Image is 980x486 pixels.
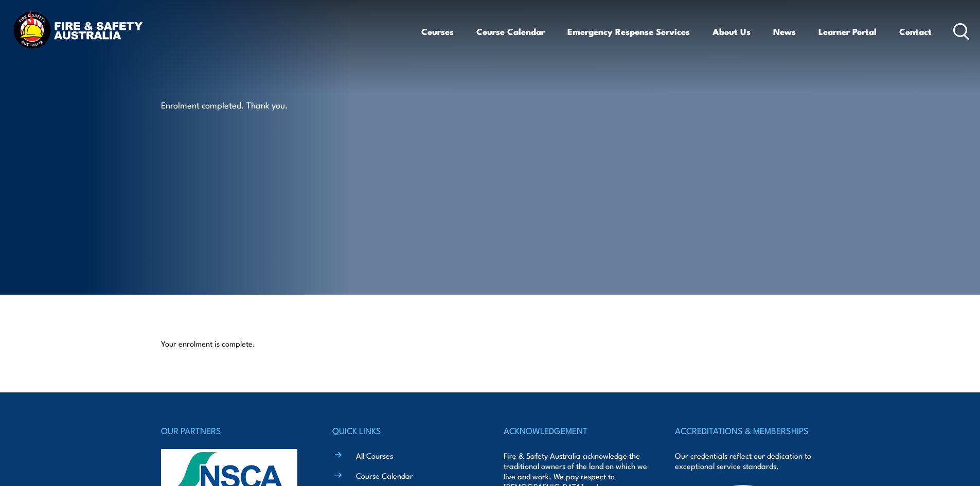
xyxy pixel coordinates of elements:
[818,18,877,45] a: Learner Portal
[675,451,819,471] p: Our credentials reflect our dedication to exceptional service standards.
[356,470,413,481] a: Course Calendar
[476,18,545,45] a: Course Calendar
[161,423,305,438] h4: OUR PARTNERS
[899,18,932,45] a: Contact
[161,338,819,349] p: Your enrolment is complete.
[504,423,648,438] h4: ACKNOWLEDGEMENT
[161,99,349,111] p: Enrolment completed. Thank you.
[712,18,751,45] a: About Us
[675,423,819,438] h4: ACCREDITATIONS & MEMBERSHIPS
[567,18,690,45] a: Emergency Response Services
[773,18,796,45] a: News
[332,423,476,438] h4: QUICK LINKS
[421,18,454,45] a: Courses
[356,450,393,461] a: All Courses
